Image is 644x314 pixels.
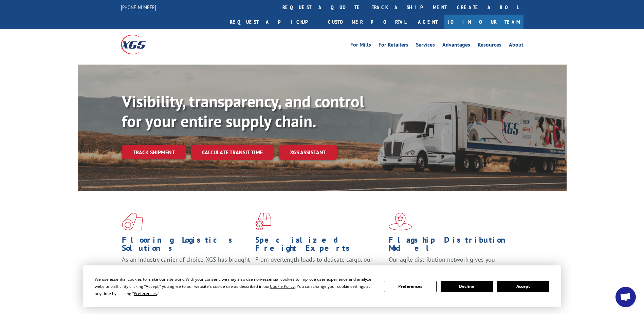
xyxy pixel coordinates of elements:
[255,256,384,286] p: From overlength loads to delicate cargo, our experienced staff knows the best way to move your fr...
[122,256,250,280] span: As an industry carrier of choice, XGS has brought innovation and dedication to flooring logistics...
[270,283,295,289] span: Cookie Policy
[379,42,408,50] a: For Retailers
[615,287,636,307] div: Open chat
[478,42,501,50] a: Resources
[441,281,493,292] button: Decline
[191,145,274,160] a: Calculate transit time
[444,15,523,29] a: Join Our Team
[442,42,470,50] a: Advantages
[225,15,323,29] a: Request a pickup
[411,15,444,29] a: Agent
[121,4,156,11] a: [PHONE_NUMBER]
[255,236,384,256] h1: Specialized Freight Experts
[95,276,376,297] div: We use essential cookies to make our site work. With your consent, we may also use non-essential ...
[389,256,514,272] span: Our agile distribution network gives you nationwide inventory management on demand.
[279,145,337,160] a: XGS ASSISTANT
[389,236,517,256] h1: Flagship Distribution Model
[83,265,561,307] div: Cookie Consent Prompt
[134,291,157,296] span: Preferences
[509,42,523,50] a: About
[255,213,271,230] img: xgs-icon-focused-on-flooring-red
[416,42,435,50] a: Services
[122,145,186,159] a: Track shipment
[389,213,412,230] img: xgs-icon-flagship-distribution-model-red
[323,15,411,29] a: Customer Portal
[122,91,364,132] b: Visibility, transparency, and control for your entire supply chain.
[497,281,549,292] button: Accept
[350,42,371,50] a: For Mills
[122,213,143,230] img: xgs-icon-total-supply-chain-intelligence-red
[384,281,436,292] button: Preferences
[122,236,250,256] h1: Flooring Logistics Solutions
